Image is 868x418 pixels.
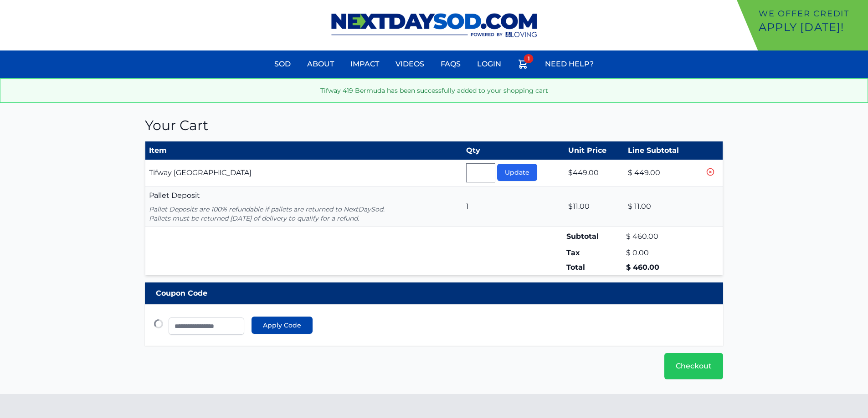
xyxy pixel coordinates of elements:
[565,227,624,246] td: Subtotal
[565,260,624,275] td: Total
[462,141,565,160] th: Qty
[302,53,339,75] a: About
[565,246,624,260] td: Tax
[345,53,385,75] a: Impact
[472,53,507,75] a: Login
[539,53,599,75] a: Need Help?
[269,53,296,75] a: Sod
[145,117,724,134] h1: Your Cart
[145,282,724,304] div: Coupon Code
[624,227,700,246] td: $ 460.00
[565,141,624,160] th: Unit Price
[149,205,459,223] p: Pallet Deposits are 100% refundable if pallets are returned to NextDaySod. Pallets must be return...
[524,54,534,63] span: 1
[145,160,462,186] td: Tifway [GEOGRAPHIC_DATA]
[565,186,624,227] td: $11.00
[624,141,700,160] th: Line Subtotal
[624,246,700,260] td: $ 0.00
[263,321,301,330] span: Apply Code
[145,186,462,227] td: Pallet Deposit
[497,164,537,181] button: Update
[8,86,860,95] p: Tifway 419 Bermuda has been successfully added to your shopping cart
[759,20,864,35] p: Apply [DATE]!
[624,160,700,186] td: $ 449.00
[145,141,462,160] th: Item
[252,317,313,334] button: Apply Code
[664,353,723,379] a: Checkout
[624,186,700,227] td: $ 11.00
[565,160,624,186] td: $449.00
[512,53,534,78] a: 1
[435,53,466,75] a: FAQs
[759,7,864,20] p: We offer Credit
[390,53,430,75] a: Videos
[624,260,700,275] td: $ 460.00
[462,186,565,227] td: 1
